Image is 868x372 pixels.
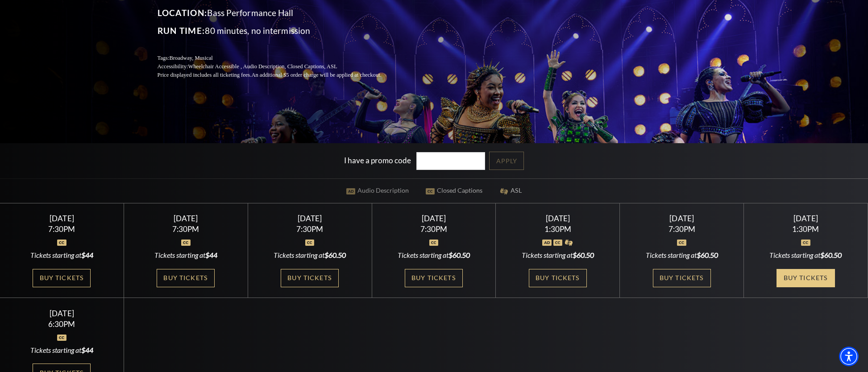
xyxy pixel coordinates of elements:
label: I have a promo code [344,155,411,165]
div: Tickets starting at [258,250,361,260]
span: $44 [81,346,93,354]
a: Buy Tickets [529,269,587,287]
span: $44 [81,251,93,259]
div: [DATE] [755,214,857,223]
span: Location: [158,8,208,18]
img: icon_oc.svg [181,240,191,246]
div: Tickets starting at [755,250,857,260]
img: icon_oc.svg [553,240,563,246]
span: $60.50 [820,251,842,259]
img: icon_oc.svg [429,240,439,246]
span: $60.50 [697,251,718,259]
a: Buy Tickets [777,269,835,287]
div: [DATE] [11,214,113,223]
p: Price displayed includes all ticketing fees. [158,71,403,79]
img: icon_ad.svg [542,240,552,246]
span: An additional $5 order charge will be applied at checkout. [251,72,381,78]
div: 1:30PM [507,225,609,233]
div: Accessibility Menu [839,347,859,366]
div: 7:30PM [11,225,113,233]
a: Buy Tickets [405,269,463,287]
div: 7:30PM [258,225,361,233]
div: [DATE] [258,214,361,223]
span: Wheelchair Accessible , Audio Description, Closed Captions, ASL [188,63,337,70]
div: 6:30PM [11,320,113,328]
div: 7:30PM [135,225,237,233]
div: Tickets starting at [11,345,113,355]
div: 1:30PM [755,225,857,233]
div: Tickets starting at [382,250,485,260]
span: $44 [205,251,217,259]
p: Bass Performance Hall [158,6,403,20]
div: [DATE] [631,214,733,223]
p: Tags: [158,54,403,62]
div: Tickets starting at [135,250,237,260]
a: Buy Tickets [281,269,339,287]
img: icon_oc.svg [57,335,66,341]
img: icon_oc.svg [305,240,315,246]
div: [DATE] [11,309,113,318]
img: icon_oc.svg [677,240,686,246]
p: Accessibility: [158,62,403,71]
div: Tickets starting at [631,250,733,260]
a: Buy Tickets [157,269,215,287]
p: 80 minutes, no intermission [158,24,403,38]
img: icon_asla.svg [564,240,573,246]
div: Tickets starting at [507,250,609,260]
div: [DATE] [382,214,485,223]
span: $60.50 [449,251,470,259]
div: [DATE] [135,214,237,223]
span: $60.50 [573,251,594,259]
span: Run Time: [158,25,205,36]
img: icon_oc.svg [57,240,66,246]
a: Buy Tickets [653,269,711,287]
div: 7:30PM [382,225,485,233]
span: Broadway, Musical [169,55,212,61]
div: 7:30PM [631,225,733,233]
a: Buy Tickets [33,269,91,287]
div: Tickets starting at [11,250,113,260]
img: icon_oc.svg [801,240,810,246]
span: $60.50 [324,251,346,259]
div: [DATE] [507,214,609,223]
